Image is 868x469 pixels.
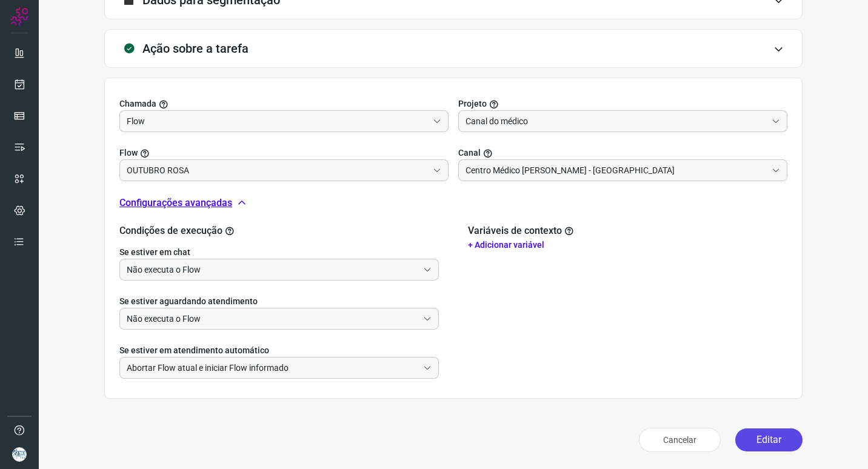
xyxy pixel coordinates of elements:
[468,239,787,251] p: + Adicionar variável
[468,225,576,236] h2: Variáveis de contexto
[466,160,767,181] input: Selecione um canal
[466,111,767,131] input: Selecionar projeto
[127,358,418,378] input: Selecione
[119,295,439,308] label: Se estiver aguardando atendimento
[119,344,439,357] label: Se estiver em atendimento automático
[127,111,428,131] input: Selecionar projeto
[119,147,138,159] span: Flow
[127,160,428,181] input: Você precisa criar/selecionar um Projeto.
[119,246,439,259] label: Se estiver em chat
[639,428,721,452] button: Cancelar
[119,225,439,236] h2: Condições de execução
[10,7,28,25] img: Logo
[458,98,487,110] span: Projeto
[458,147,481,159] span: Canal
[12,447,27,462] img: 2df383a8bc393265737507963739eb71.PNG
[119,98,156,110] span: Chamada
[127,308,418,329] input: Selecione
[127,259,418,280] input: Selecione
[119,196,232,210] p: Configurações avançadas
[142,41,249,56] h3: Ação sobre a tarefa
[735,428,803,451] button: Editar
